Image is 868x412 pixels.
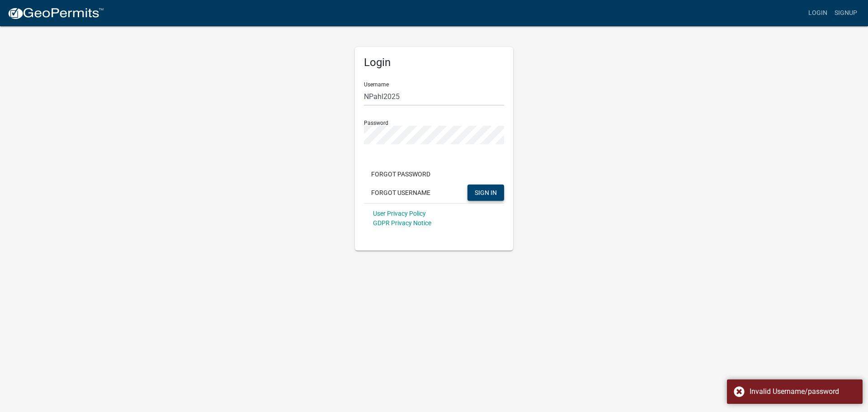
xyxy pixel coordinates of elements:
button: Forgot Username [364,185,438,201]
a: Login [805,5,831,22]
a: Signup [831,5,861,22]
span: SIGN IN [475,189,497,196]
h5: Login [364,56,504,69]
button: Forgot Password [364,166,438,182]
a: GDPR Privacy Notice [373,219,431,227]
button: SIGN IN [467,185,504,201]
div: Invalid Username/password [750,386,856,397]
a: User Privacy Policy [373,210,426,217]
